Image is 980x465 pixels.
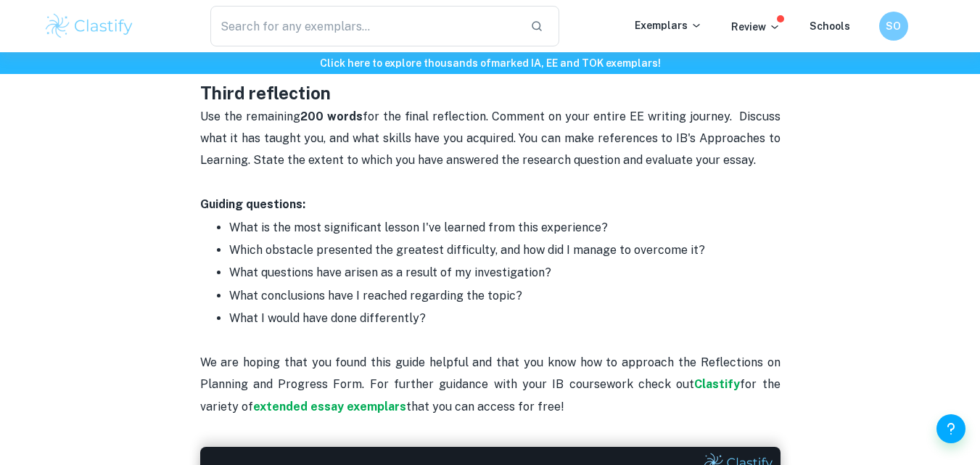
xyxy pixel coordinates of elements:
p: Use the remaining for the final reflection. Comment on your entire EE writing journey. Discuss wh... [200,106,781,172]
strong: 200 words [300,110,363,123]
a: Schools [810,20,850,32]
button: SO [879,12,908,41]
p: What questions have arisen as a result of my investigation? [229,262,781,284]
p: What conclusions have I reached regarding the topic? [229,285,781,307]
p: Review [731,19,781,35]
a: extended essay exemplars [253,400,406,413]
h6: Click here to explore thousands of marked IA, EE and TOK exemplars ! [3,55,977,71]
input: Search for any exemplars... [210,6,519,46]
h3: Third reflection [200,80,781,106]
img: Clastify logo [44,12,136,41]
p: Exemplars [635,17,702,33]
a: Clastify [694,377,740,391]
p: We are hoping that you found this guide helpful and that you know how to approach the Reflections... [200,329,781,418]
p: Which obstacle presented the greatest difficulty, and how did I manage to overcome it? [229,239,781,261]
h6: SO [885,18,902,34]
p: What I would have done differently? [229,308,781,329]
button: Help and Feedback [936,414,965,443]
p: What is the most significant lesson I've learned from this experience? [229,217,781,239]
strong: Guiding questions: [200,197,305,211]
